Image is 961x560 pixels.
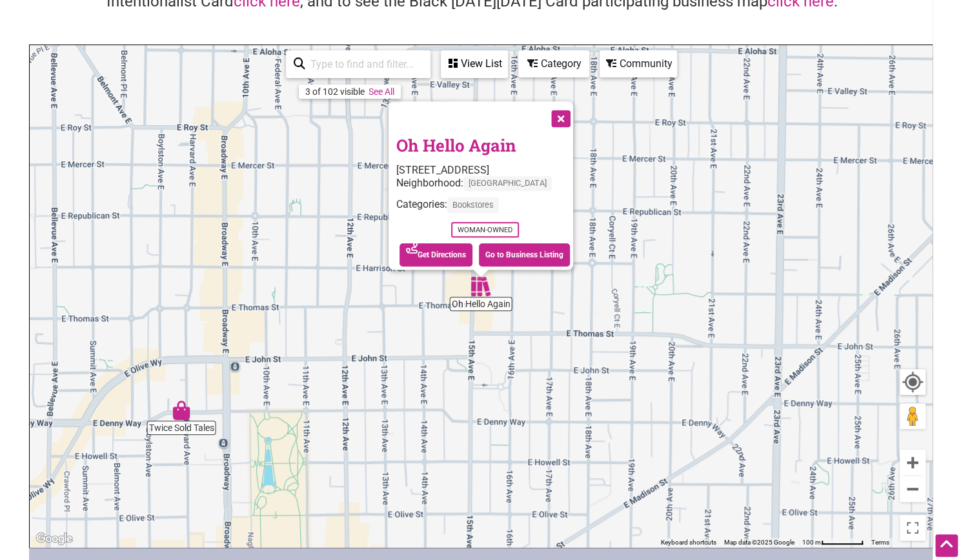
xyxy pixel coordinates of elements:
[543,101,576,134] button: Close
[520,52,588,76] div: Category
[898,514,927,542] button: Toggle fullscreen view
[798,538,867,547] button: Map Scale: 100 m per 62 pixels
[935,534,958,557] div: Scroll Back to Top
[518,50,589,77] div: Filter by category
[396,164,573,176] div: [STREET_ADDRESS]
[900,403,926,429] button: Drag Pegman onto the map to open Street View
[396,134,516,156] a: Oh Hello Again
[33,530,76,547] img: Google
[400,243,472,266] a: Get Directions
[601,52,676,76] div: Community
[463,176,552,191] span: [GEOGRAPHIC_DATA]
[900,369,926,395] button: Your Location
[447,198,499,213] span: Bookstores
[724,539,794,546] span: Map data ©2025 Google
[369,86,394,97] a: See All
[802,539,821,546] span: 100 m
[479,243,570,266] a: Go to Business Listing
[661,538,716,547] button: Keyboard shortcuts
[305,86,365,97] div: 3 of 102 visible
[900,450,926,475] button: Zoom in
[441,50,508,78] div: See a list of the visible businesses
[442,52,507,76] div: View List
[167,395,196,425] div: Twice Sold Tales
[871,539,889,546] a: Terms
[33,530,76,547] a: Open this area in Google Maps (opens a new window)
[600,50,677,77] div: Filter by Community
[286,50,430,78] div: Type to search and filter
[305,52,423,77] input: Type to find and filter...
[450,222,518,237] span: Woman-Owned
[396,176,573,197] div: Neighborhood:
[466,272,496,301] div: Oh Hello Again
[900,476,926,502] button: Zoom out
[396,198,573,219] div: Categories:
